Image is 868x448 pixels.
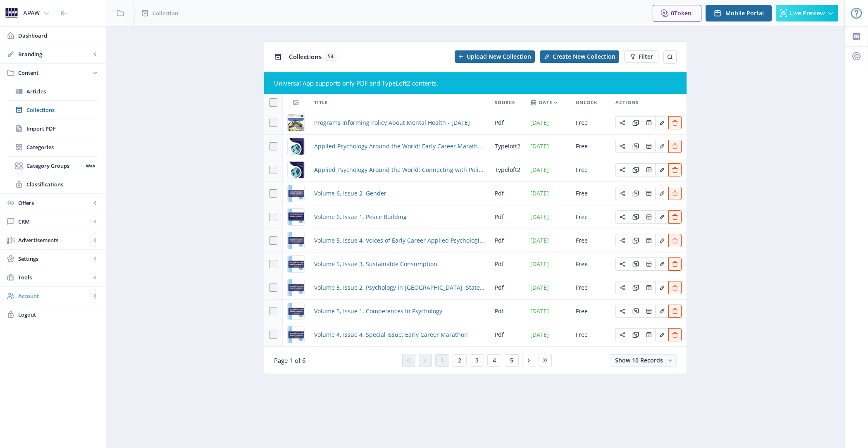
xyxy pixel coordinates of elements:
button: 2 [453,354,467,367]
span: Branding [18,50,91,58]
span: Mobile Portal [725,10,764,17]
span: Volume 6, Issue 2, Gender [314,188,386,198]
span: Date [539,98,552,107]
a: Volume 4, Issue 4, Special Issue: Early Career Marathon [314,330,468,340]
span: Volume 6, Issue 1, Peace Building [314,212,407,222]
button: Mobile Portal [706,5,772,21]
span: Category Groups [26,162,83,170]
td: pdf [490,300,525,323]
span: Show 10 Records [615,356,663,364]
button: Live Preview [776,5,838,21]
a: Volume 5, Issue 4, Voices of Early Career Applied Psychologists [314,236,485,245]
a: Edit page [668,236,682,244]
span: Tools [18,273,91,281]
button: Create New Collection [540,50,619,63]
a: Edit page [668,260,682,267]
span: Source [495,98,515,107]
span: Volume 5, Issue 1, Competences in Psychology [314,306,442,316]
td: [DATE] [525,158,571,182]
a: Edit page [629,307,642,315]
a: Edit page [642,212,655,220]
app-collection-view: Collections [264,41,687,374]
span: Collection [153,9,178,17]
a: Programs Informing Policy About Mental Health - [DATE] [314,118,470,128]
a: Categories [8,138,98,156]
button: 1 [435,354,449,367]
a: Edit page [668,142,682,150]
span: Import PDF [26,124,98,133]
a: Edit page [655,212,668,220]
button: 0Token [653,5,701,21]
a: Edit page [615,189,629,197]
span: Collections [26,106,98,114]
td: typeloft2 [490,135,525,158]
span: Title [314,98,328,107]
td: Free [571,300,610,323]
a: Category GroupsWeb [8,157,98,175]
a: Import PDF [8,119,98,138]
button: Filter [624,50,658,63]
td: pdf [490,111,525,135]
a: Edit page [668,212,682,220]
a: Edit page [655,283,668,291]
a: Edit page [615,142,629,150]
div: APAW [23,4,40,22]
img: cover.jpg [288,209,304,225]
a: Edit page [642,330,655,338]
a: Edit page [668,165,682,173]
span: Settings [18,255,91,263]
a: Edit page [668,307,682,315]
a: Classifications [8,175,98,193]
span: 3 [475,357,479,364]
td: Free [571,135,610,158]
td: [DATE] [525,229,571,253]
button: Upload New Collection [455,50,535,63]
a: Edit page [629,142,642,150]
td: typeloft2 [490,158,525,182]
a: Edit page [629,189,642,197]
a: Edit page [615,307,629,315]
td: pdf [490,229,525,253]
span: Applied Psychology Around the World: Early Career Marathon: Integrating Research and Practice Thr... [314,141,485,151]
a: Volume 5, Issue 2, Psychology in [GEOGRAPHIC_DATA], State of the Art [314,283,485,293]
span: 54 [325,52,336,61]
span: CRM [18,217,91,226]
a: Edit page [629,283,642,291]
button: 3 [470,354,484,367]
a: Edit page [655,142,668,150]
span: Create New Collection [553,53,615,60]
img: cover.jpg [288,326,304,343]
td: Free [571,158,610,182]
span: 1 [441,357,444,364]
span: Filter [639,53,653,60]
a: Edit page [655,189,668,197]
a: Edit page [615,236,629,244]
img: 94bfb64e-6fc1-4faa-92ae-d42304f7c417.png [5,7,18,20]
td: [DATE] [525,300,571,323]
td: Free [571,111,610,135]
td: pdf [490,276,525,300]
td: Free [571,182,610,205]
span: Unlock [576,98,597,107]
a: Edit page [615,165,629,173]
td: Free [571,253,610,276]
td: pdf [490,205,525,229]
a: Edit page [615,330,629,338]
span: Volume 5, Issue 3, Sustainable Consumption [314,259,437,269]
td: Free [571,205,610,229]
td: pdf [490,182,525,205]
a: Edit page [629,165,642,173]
td: Free [571,323,610,347]
span: 5 [510,357,513,364]
a: Edit page [642,260,655,267]
span: Dashboard [18,31,99,40]
span: Account [18,292,91,300]
span: Classifications [26,180,98,188]
span: Token [674,9,692,17]
a: Edit page [642,307,655,315]
img: cover.jpg [288,303,304,319]
td: Free [571,229,610,253]
nb-badge: Web [83,162,98,170]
